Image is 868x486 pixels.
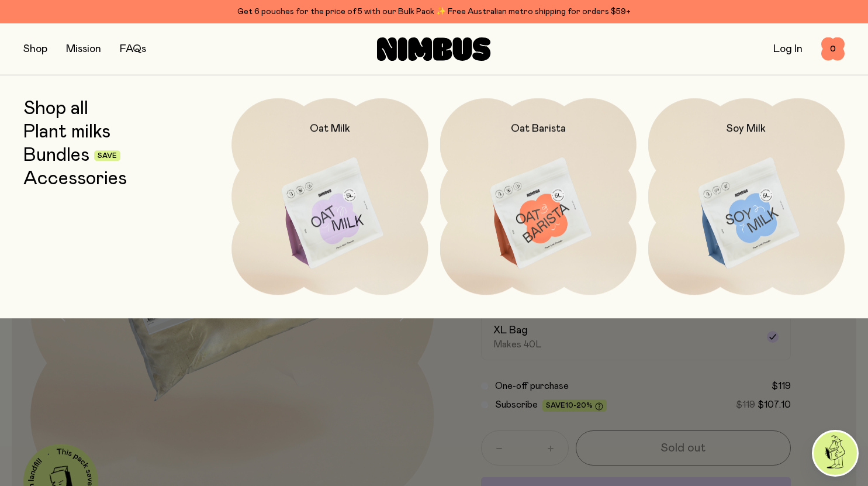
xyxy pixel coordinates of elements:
a: Plant milks [23,122,110,143]
a: Soy Milk [648,98,845,295]
h2: Oat Milk [310,122,350,136]
a: Oat Milk [231,98,428,295]
a: Oat Barista [440,98,637,295]
a: Bundles [23,145,89,166]
a: Shop all [23,98,88,119]
img: agent [814,432,857,475]
div: Get 6 pouches for the price of 5 with our Bulk Pack ✨ Free Australian metro shipping for orders $59+ [23,5,845,19]
h2: Oat Barista [511,122,566,136]
a: FAQs [120,44,146,54]
span: Save [98,153,117,160]
h2: Soy Milk [727,122,766,136]
a: Accessories [23,168,127,189]
a: Log In [773,44,803,54]
a: Mission [66,44,101,54]
button: 0 [821,37,845,61]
